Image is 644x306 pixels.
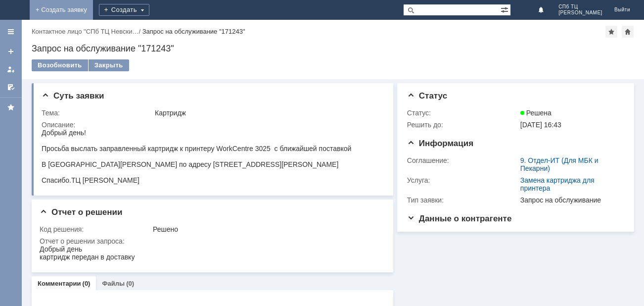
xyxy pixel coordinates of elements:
[407,139,473,148] span: Информация
[142,28,245,35] div: Запрос на обслуживание "171243"
[83,280,91,287] div: (0)
[622,26,634,38] div: Сделать домашней страницей
[407,214,512,223] span: Данные о контрагенте
[40,237,382,245] div: Отчет о решении запроса:
[501,4,510,14] span: Расширенный поиск
[153,225,380,233] div: Решено
[126,280,134,287] div: (0)
[42,121,382,129] div: Описание:
[3,79,19,95] a: Мои согласования
[407,176,518,184] div: Услуга:
[40,225,151,233] div: Код решения:
[3,61,19,77] a: Мои заявки
[40,207,122,217] span: Отчет о решении
[407,196,518,204] div: Тип заявки:
[38,280,81,287] a: Комментарии
[520,109,552,117] span: Решена
[32,44,634,53] div: Запрос на обслуживание "171243"
[520,156,598,172] a: 9. Отдел-ИТ (Для МБК и Пекарни)
[407,109,518,117] div: Статус:
[3,44,19,59] a: Создать заявку
[520,196,620,204] div: Запрос на обслуживание
[407,121,518,129] div: Решить до:
[99,4,149,16] div: Создать
[520,176,595,192] a: Замена картриджа для принтера
[102,280,125,287] a: Файлы
[605,26,617,38] div: Добавить в избранное
[42,91,104,101] span: Суть заявки
[407,91,447,101] span: Статус
[32,28,142,35] div: /
[42,109,153,117] div: Тема:
[520,121,561,129] span: [DATE] 16:43
[558,4,602,10] span: СПб ТЦ
[32,28,138,35] a: Контактное лицо "СПб ТЦ Невски…
[407,156,518,164] div: Соглашение:
[155,109,380,117] div: Картридж
[558,10,602,16] span: [PERSON_NAME]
